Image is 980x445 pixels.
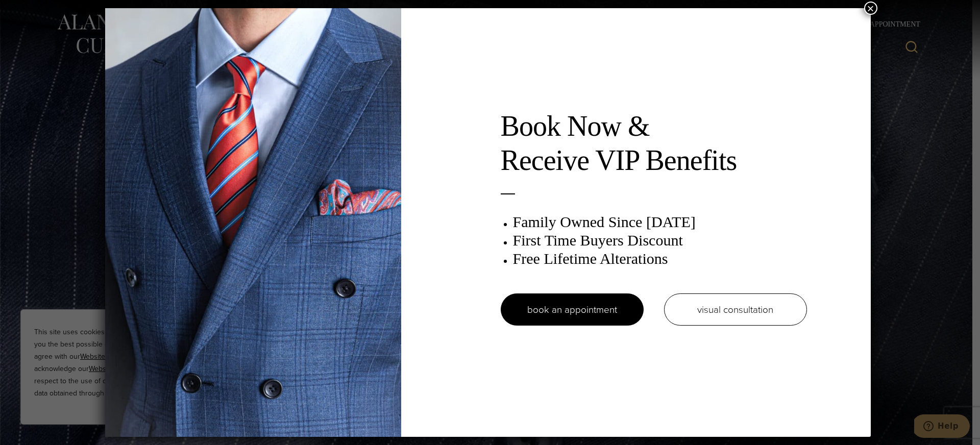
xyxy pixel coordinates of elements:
h3: Family Owned Since [DATE] [513,213,807,231]
a: book an appointment [501,293,644,326]
button: Close [864,2,877,15]
h3: Free Lifetime Alterations [513,250,807,268]
h3: First Time Buyers Discount [513,231,807,250]
span: Help [23,7,44,16]
h2: Book Now & Receive VIP Benefits [501,109,807,178]
a: visual consultation [664,293,807,326]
